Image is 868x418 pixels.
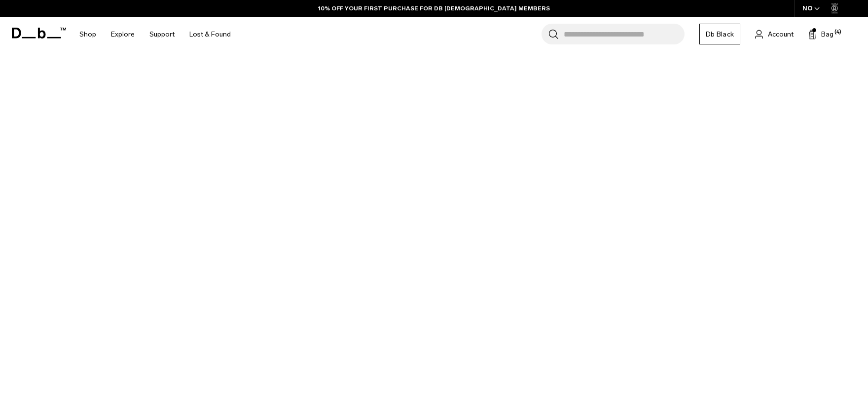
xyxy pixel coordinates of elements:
[834,28,841,37] span: (4)
[79,17,96,52] a: Shop
[111,17,135,52] a: Explore
[699,24,740,44] a: Db Black
[808,28,833,40] button: Bag (4)
[755,28,794,40] a: Account
[189,17,231,52] a: Lost & Found
[821,29,833,39] span: Bag
[768,29,794,39] span: Account
[318,4,550,13] a: 10% OFF YOUR FIRST PURCHASE FOR DB [DEMOGRAPHIC_DATA] MEMBERS
[149,17,175,52] a: Support
[72,17,238,52] nav: Main Navigation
